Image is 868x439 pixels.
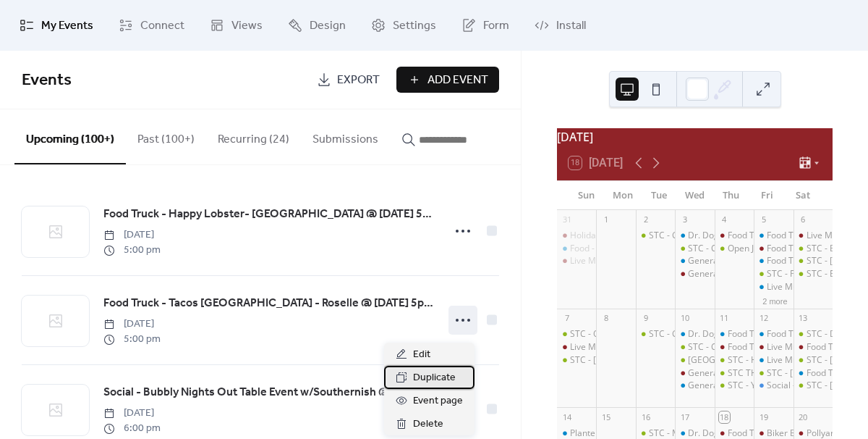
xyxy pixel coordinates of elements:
div: Holiday Taproom Hours 12pm -10pm @ [DATE] [570,230,760,242]
div: STC - Charity Bike Ride with Sammy's Bikes @ Weekly from 6pm to 7:30pm on Wednesday from Wed May ... [675,243,714,255]
div: Food Truck - Dr Dogs - Roselle @ Thu Sep 11, 2025 5pm - 9pm (CDT) [715,328,754,340]
div: STC - Charity Bike Ride with Sammy's Bikes @ Weekly from 6pm to 7:30pm on Wednesday from Wed May ... [675,341,714,354]
div: Food Truck - Koris Koop -Roselle @ Fri Sep 5, 2025 5pm - 9pm (CDT) [754,230,793,242]
span: [DATE] [103,406,161,421]
span: Event page [413,393,463,410]
div: Open Jam with Sam Wyatt @ STC @ Thu Sep 4, 2025 7pm - 11pm (CDT) [715,243,754,255]
div: 20 [798,411,809,422]
div: Wed [677,181,713,210]
span: 5:00 pm [103,243,161,258]
div: Food Truck - Da Wing Wagon/ Launch party - Roselle @ Fri Sep 12, 2025 5pm - 9pm (CDT) [754,328,793,340]
div: 10 [679,313,690,324]
div: STC - Warren Douglas Band @ Fri Sep 12, 2025 7pm - 10pm (CDT) [754,367,793,380]
span: Events [22,64,72,96]
div: STC - Happy Lobster @ Thu Sep 11, 2025 5pm - 9pm (CDT) [715,354,754,367]
a: Settings [360,6,447,45]
div: Live Music - Shawn Salmon - Lemont @ Sun Aug 31, 2025 2pm - 5pm (CDT) [557,255,596,267]
a: Export [306,67,391,93]
span: Form [483,17,509,35]
div: 4 [719,214,730,225]
span: [DATE] [103,317,161,332]
div: STC THEME NIGHT - YACHT ROCK @ Thu Sep 11, 2025 6pm - 10pm (CDT) [715,367,754,380]
span: 6:00 pm [103,421,161,436]
span: Add Event [427,72,488,89]
button: 2 more [757,294,793,306]
span: Install [556,17,586,35]
div: Food Truck - Tacos Los Jarochitos - Lemont @ Thu Sep 4, 2025 5pm - 9pm (CDT) [715,230,754,242]
span: Connect [140,17,184,35]
a: Food Truck - Happy Lobster- [GEOGRAPHIC_DATA] @ [DATE] 5pm - 8pm (CDT) [103,205,434,224]
span: My Events [41,17,93,35]
div: Live Music - Dylan Raymond - Lemont @ Sun Sep 7, 2025 2pm - 4pm (CDT) [557,341,596,354]
div: 14 [561,411,572,422]
div: 17 [679,411,690,422]
span: Duplicate [413,369,456,387]
div: Food Truck - Tacos Los Jarochitos - Lemont @ Thu Sep 11, 2025 5pm - 9pm (CDT) [715,341,754,354]
div: STC - Hunt House Creative Arts Center Adult Band Showcase @ Sun Sep 7, 2025 5pm - 7pm (CDT)STC - ... [557,354,596,367]
div: 16 [640,411,651,422]
div: 12 [758,313,769,324]
a: Connect [108,6,195,45]
span: Delete [413,416,443,433]
div: STC - Outdoor Doggie Dining class @ 1pm - 2:30pm (CDT) [557,328,596,340]
div: STC - Terry Byrne @ Sat Sep 6, 2025 2pm - 5pm (CDT) [793,255,833,267]
span: Food Truck - Happy Lobster- [GEOGRAPHIC_DATA] @ [DATE] 5pm - 8pm (CDT) [103,206,434,223]
span: Design [310,17,346,35]
a: Food Truck - Tacos [GEOGRAPHIC_DATA] - Roselle @ [DATE] 5pm - 9pm (CDT) [103,294,434,313]
div: Mon [605,181,641,210]
div: 31 [561,214,572,225]
button: Past (100+) [126,109,206,163]
div: STC - Stadium Street Eats @ Wed Sep 10, 2025 6pm - 9pm (CDT) [675,354,714,367]
div: STC - Yacht Rockettes @ Thu Sep 11, 2025 7pm - 10pm (CDT) [715,380,754,392]
div: STC - General Knowledge Trivia @ Tue Sep 2, 2025 7pm - 9pm (CDT) [636,230,675,242]
div: 11 [719,313,730,324]
button: Recurring (24) [206,109,301,163]
div: Dr. Dog’s Food Truck - Roselle @ Weekly from 6pm to 9pm [675,230,714,242]
span: 5:00 pm [103,332,161,347]
div: Sun [569,181,605,210]
div: STC - Outdoor Doggie Dining class @ 1pm - 2:30pm (CDT) [570,328,801,340]
div: Holiday Taproom Hours 12pm -10pm @ Sun Aug 31, 2025 [557,230,596,242]
div: STC - Four Ds BBQ @ Fri Sep 5, 2025 5pm - 9pm (CDT) [754,268,793,280]
a: Design [277,6,357,45]
div: 19 [758,411,769,422]
div: STC - EXHALE @ Sat Sep 6, 2025 7pm - 10pm (CDT) [793,268,833,280]
div: Live Music - Dan Colles - Lemont @ Fri Sep 12, 2025 7pm - 10pm (CDT) [754,341,793,354]
div: Sat [785,181,821,210]
div: Food Truck - Chuck’s Wood Fired Pizza - Roselle @ Sat Sep 13, 2025 5pm - 8pm (CST) [793,367,833,380]
span: Export [337,72,380,89]
div: General Knowledge Trivia - Lemont @ Wed Sep 3, 2025 7pm - 9pm (CDT) [675,268,714,280]
div: General Knowledge - Roselle @ Wed Sep 3, 2025 7pm - 9pm (CDT) [675,255,714,267]
div: 6 [798,214,809,225]
div: 3 [679,214,690,225]
span: Settings [393,17,436,35]
div: 9 [640,313,651,324]
div: Live Music - JD Kostyk - Roselle @ Fri Sep 12, 2025 7pm - 10pm (CDT) [754,354,793,367]
div: Live Music - [PERSON_NAME] @ [DATE] 2pm - 5pm (CDT) [570,255,799,267]
div: General Knowledge Trivia - Roselle @ Wed Sep 10, 2025 7pm - 9pm (CDT) [675,380,714,392]
div: Dr. Dog’s Food Truck - Roselle @ Weekly from 6pm to 9pm [675,328,714,340]
div: Food - Good Stuff Eats - Roselle @ [DATE] 1pm - 4pm (CDT) [570,243,807,255]
div: 5 [758,214,769,225]
div: Food Truck - Happy Times - Lemont @ Sat Sep 13, 2025 2pm - 6pm (CDT) [793,341,833,354]
div: 1 [600,214,611,225]
span: Food Truck - Tacos [GEOGRAPHIC_DATA] - Roselle @ [DATE] 5pm - 9pm (CDT) [103,295,434,312]
div: Tue [641,181,677,210]
span: Views [231,17,263,35]
div: STC - Billy Denton @ Sat Sep 13, 2025 2pm - 5pm (CDT) [793,354,833,367]
div: General Knowledge Trivia - Lemont @ Wed Sep 10, 2025 7pm - 9pm (CDT) [675,367,714,380]
div: STC - Brew Town Bites @ Sat Sep 6, 2025 2pm - 7pm (CDT) [793,243,833,255]
a: Install [524,6,597,45]
a: Views [199,6,273,45]
a: My Events [9,6,104,45]
div: STC - General Knowledge Trivia @ Tue Sep 9, 2025 7pm - 9pm (CDT) [636,328,675,340]
div: Thu [712,181,749,210]
div: Live Music - [PERSON_NAME] @ [DATE] 2pm - 4pm (CDT) [570,341,799,354]
span: Edit [413,346,430,364]
div: Social - Magician Pat Flanagan @ Fri Sep 12, 2025 8pm - 10:30pm (CDT) [754,380,793,392]
div: Food Truck - Pizza 750 - Lemont @ Fri Sep 5, 2025 5pm - 9pm (CDT) [754,243,793,255]
div: STC - Matt Keen Band @ Sat Sep 13, 2025 7pm - 10pm (CDT) [793,380,833,392]
a: Add Event [396,67,499,93]
div: 2 [640,214,651,225]
div: Live Music - Billy Denton - Roselle @ Fri Sep 5, 2025 7pm - 10pm (CDT) [754,281,793,293]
